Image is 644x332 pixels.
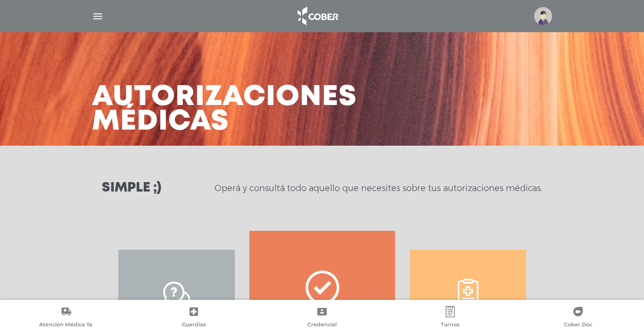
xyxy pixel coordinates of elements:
[92,10,104,22] img: Cober_menu-lines-white.svg
[564,321,592,330] span: Cober Doc
[514,306,642,330] a: Cober Doc
[182,321,206,330] span: Guardias
[2,306,130,330] a: Atención Médica Ya
[130,306,258,330] a: Guardias
[441,321,460,330] span: Turnos
[534,7,552,25] img: profile-placeholder.svg
[258,306,386,330] a: Credencial
[292,5,342,27] img: logo_cober_home-white.png
[215,183,542,194] p: Operá y consultá todo aquello que necesites sobre tus autorizaciones médicas.
[92,85,357,134] h3: Autorizaciones médicas
[39,321,92,330] span: Atención Médica Ya
[102,182,161,195] h3: Simple ;)
[307,321,337,330] span: Credencial
[386,306,514,330] a: Turnos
